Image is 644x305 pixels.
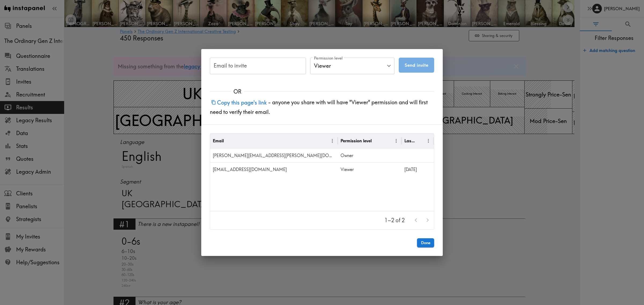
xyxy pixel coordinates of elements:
[210,97,268,108] button: Copy this page's link
[201,95,443,124] div: - anyone you share with will have "Viewer" permission and will first need to verify their email.
[385,217,405,224] p: 1–2 of 2
[224,137,233,145] button: Sort
[213,138,224,143] div: Email
[338,162,402,176] div: Viewer
[404,138,416,143] div: Last Viewed
[314,55,343,61] label: Permission level
[417,238,434,247] button: Done
[372,137,380,145] button: Sort
[416,137,424,145] button: Sort
[231,88,244,95] span: OR
[341,138,372,143] div: Permission level
[338,148,402,162] div: Owner
[310,58,394,74] div: Viewer
[392,137,400,145] button: Menu
[210,162,338,176] div: mina.lucky@i-d.co
[328,137,336,145] button: Menu
[424,137,433,145] button: Menu
[210,148,338,162] div: rosie.campion@i-d.co
[404,167,417,172] span: [DATE]
[399,58,434,73] button: Send invite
